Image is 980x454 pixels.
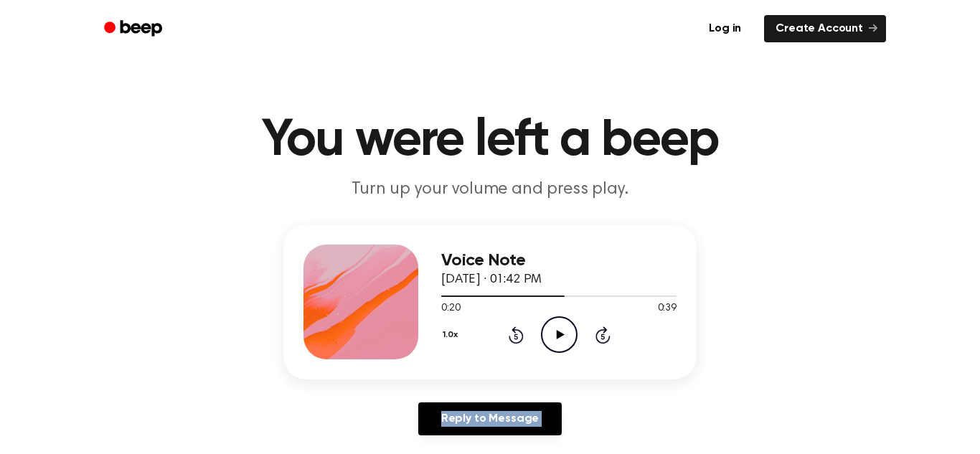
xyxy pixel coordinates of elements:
span: 0:39 [658,301,677,316]
a: Beep [94,15,175,43]
a: Reply to Message [418,402,562,435]
span: 0:20 [441,301,460,316]
p: Turn up your volume and press play. [215,178,765,202]
h3: Voice Note [441,251,677,270]
span: [DATE] · 01:42 PM [441,273,542,286]
h1: You were left a beep [123,115,857,166]
a: Create Account [764,15,886,42]
a: Log in [694,12,755,45]
button: 1.0x [441,323,463,347]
